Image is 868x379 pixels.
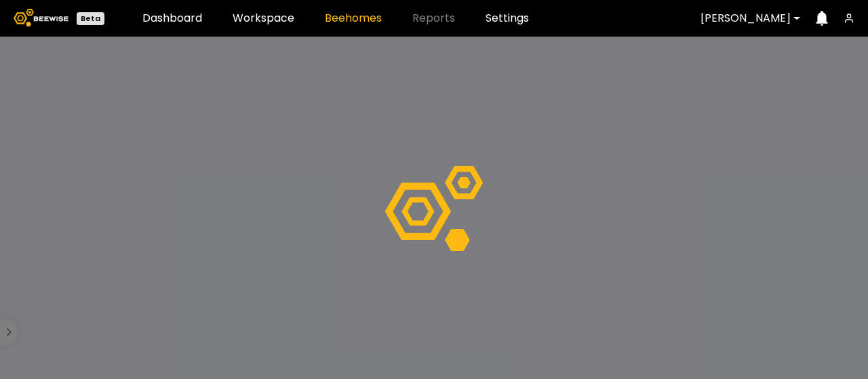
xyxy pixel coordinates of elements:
[233,13,294,24] a: Workspace
[325,13,382,24] a: Beehomes
[412,13,455,24] span: Reports
[142,13,202,24] a: Dashboard
[77,12,104,25] div: Beta
[486,13,529,24] a: Settings
[14,9,68,26] img: Beewise logo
